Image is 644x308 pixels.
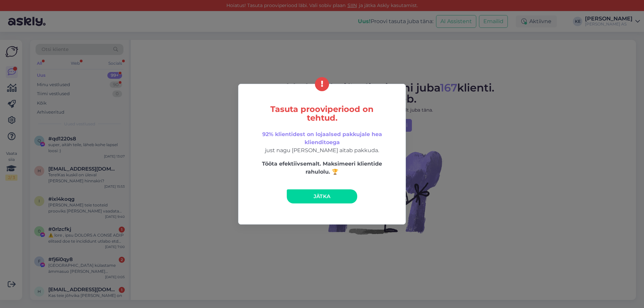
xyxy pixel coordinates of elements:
span: Jätka [314,193,331,199]
h5: Tasuta prooviperiood on tehtud. [253,105,391,122]
span: 92% klientidest on lojaalsed pakkujale hea klienditoega [262,131,382,145]
p: just nagu [PERSON_NAME] aitab pakkuda. [253,130,391,155]
p: Tööta efektiivsemalt. Maksimeeri klientide rahulolu. 🏆 [253,160,391,176]
a: Jätka [287,189,357,203]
